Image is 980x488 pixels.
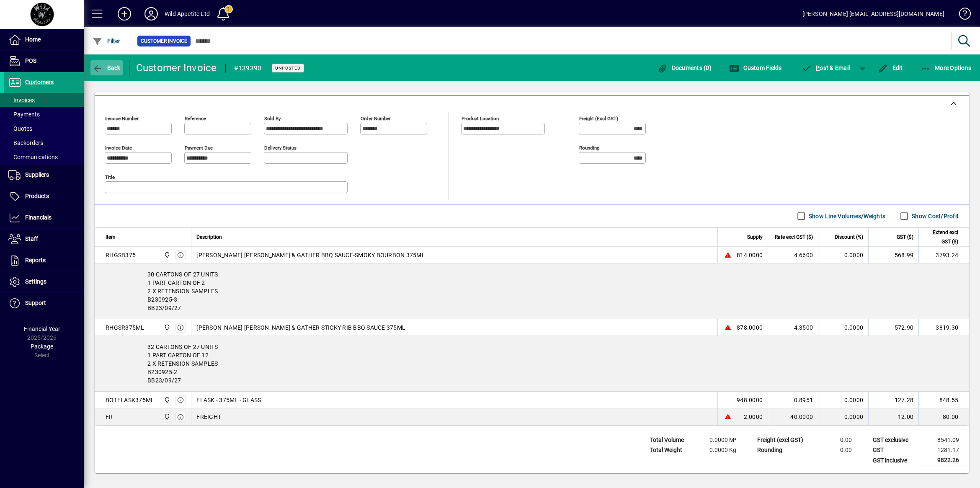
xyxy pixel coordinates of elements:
mat-label: Delivery status [264,145,297,151]
span: FREIGHT [196,413,221,421]
td: 9822.26 [919,455,969,466]
span: P [816,65,820,71]
button: Documents (0) [655,60,714,75]
span: Extend excl GST ($) [924,228,958,246]
div: Customer Invoice [136,61,217,75]
span: Back [93,65,121,71]
div: #139390 [234,62,262,75]
span: Custom Fields [729,65,782,71]
mat-label: Product location [462,116,499,121]
td: 0.0000 [818,408,868,425]
td: 1281.17 [919,445,969,455]
a: Reports [4,250,84,271]
td: 12.00 [868,408,918,425]
td: GST inclusive [869,455,919,466]
mat-label: Rounding [579,145,599,151]
td: 8541.09 [919,435,969,445]
div: 4.3500 [773,323,813,332]
button: Filter [90,34,123,49]
div: FR [106,413,113,421]
span: Customers [25,79,54,85]
mat-label: Freight (excl GST) [579,116,618,121]
span: Suppliers [25,171,49,178]
button: Back [90,60,123,75]
span: [PERSON_NAME] [PERSON_NAME] & GATHER BBQ SAUCE-SMOKY BOURBON 375ML [196,251,425,259]
span: Package [31,343,53,350]
span: Wild Appetite Ltd [162,323,171,332]
a: Products [4,186,84,207]
span: Supply [747,232,763,242]
span: Wild Appetite Ltd [162,395,171,405]
app-page-header-button: Back [84,60,130,75]
mat-label: Sold by [264,116,281,121]
td: Total Weight [646,445,696,455]
span: 948.0000 [737,396,763,404]
td: 3819.30 [918,319,969,336]
span: Financial Year [24,325,60,332]
td: 568.99 [868,247,918,263]
span: ost & Email [802,65,850,71]
button: Add [111,6,138,21]
div: 32 CARTONS OF 27 UNITS 1 PART CARTON OF 12 2 X RETENSION SAMPLES B230925-2 BB23/09/27 [95,336,969,391]
td: 80.00 [918,408,969,425]
span: Documents (0) [657,65,712,71]
span: Support [25,300,46,306]
span: Quotes [8,125,32,132]
button: Edit [876,60,905,75]
td: 0.00 [812,435,862,445]
mat-label: Invoice date [105,145,132,151]
span: Filter [93,38,121,44]
div: 4.6600 [773,251,813,259]
td: Rounding [753,445,812,455]
span: Description [196,232,222,242]
td: 0.0000 [818,392,868,408]
a: Communications [4,150,84,164]
span: Unposted [275,65,301,71]
mat-label: Reference [185,116,206,121]
a: Quotes [4,121,84,136]
span: [PERSON_NAME] [PERSON_NAME] & GATHER STICKY RIB BBQ SAUCE 375ML [196,323,405,332]
td: 3793.24 [918,247,969,263]
span: Item [106,232,116,242]
span: 878.0000 [737,323,763,332]
span: Staff [25,235,38,242]
button: Custom Fields [727,60,784,75]
td: Freight (excl GST) [753,435,812,445]
td: 0.0000 M³ [696,435,746,445]
span: Wild Appetite Ltd [162,412,171,421]
td: GST [869,445,919,455]
button: Post & Email [797,60,854,75]
span: Edit [878,65,903,71]
a: POS [4,51,84,72]
span: Rate excl GST ($) [775,232,813,242]
span: Settings [25,278,46,285]
td: 0.0000 Kg [696,445,746,455]
td: 572.90 [868,319,918,336]
a: Settings [4,271,84,292]
td: 127.28 [868,392,918,408]
mat-label: Invoice number [105,116,139,121]
a: Invoices [4,93,84,107]
mat-label: Order number [361,116,391,121]
mat-label: Payment due [185,145,213,151]
span: Wild Appetite Ltd [162,250,171,260]
span: Invoices [8,97,35,103]
span: Backorders [8,139,43,146]
div: 30 CARTONS OF 27 UNITS 1 PART CARTON OF 2 2 X RETENSION SAMPLES B230925-3 BB23/09/27 [95,263,969,319]
a: Knowledge Base [953,2,970,29]
div: [PERSON_NAME] [EMAIL_ADDRESS][DOMAIN_NAME] [802,7,944,21]
span: POS [25,57,36,64]
span: FLASK - 375ML - GLASS [196,396,261,404]
div: BOTFLASK375ML [106,396,154,404]
button: Profile [138,6,165,21]
div: RHGSB375 [106,251,136,259]
span: 814.0000 [737,251,763,259]
a: Home [4,29,84,50]
div: RHGSR375ML [106,323,144,332]
a: Backorders [4,136,84,150]
label: Show Cost/Profit [910,212,959,220]
button: More Options [918,60,974,75]
span: GST ($) [897,232,913,242]
span: 2.0000 [744,413,763,421]
span: Payments [8,111,40,118]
